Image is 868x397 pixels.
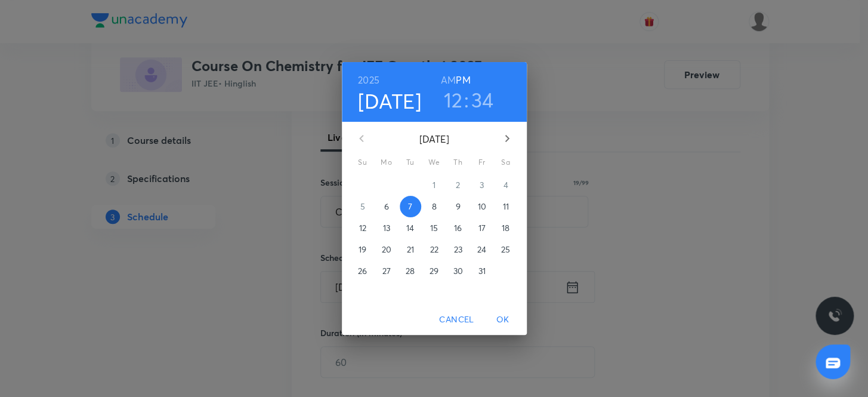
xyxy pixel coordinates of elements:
span: Cancel [439,312,474,327]
button: 27 [376,260,397,282]
button: 11 [495,196,517,217]
p: 9 [455,201,460,213]
button: 24 [471,239,493,260]
p: 16 [454,222,462,234]
p: 27 [382,265,390,277]
p: 30 [453,265,462,277]
p: 13 [382,222,390,234]
p: 8 [431,201,436,213]
button: 28 [400,260,421,282]
p: 20 [381,244,391,256]
button: [DATE] [358,88,421,113]
button: 10 [471,196,493,217]
button: 29 [424,260,445,282]
p: 14 [406,222,414,234]
button: OK [484,309,522,331]
p: 26 [358,265,367,277]
button: 25 [495,239,517,260]
span: Tu [400,156,421,168]
button: 12 [352,217,373,239]
button: 14 [400,217,421,239]
button: 34 [471,87,494,112]
button: 6 [376,196,397,217]
p: 7 [408,201,412,213]
button: 19 [352,239,373,260]
button: Cancel [434,309,478,331]
button: 17 [471,217,493,239]
button: PM [456,72,470,88]
button: 7 [400,196,421,217]
p: 11 [502,201,508,213]
p: 28 [406,265,415,277]
span: Sa [495,156,517,168]
button: 8 [424,196,445,217]
button: AM [441,72,456,88]
span: Th [447,156,469,168]
span: Su [352,156,373,168]
button: 20 [376,239,397,260]
p: 6 [384,201,388,213]
button: 12 [444,87,463,112]
button: 15 [424,217,445,239]
span: Fr [471,156,493,168]
p: 22 [430,244,438,256]
p: 12 [359,222,366,234]
button: 13 [376,217,397,239]
span: We [424,156,445,168]
button: 31 [471,260,493,282]
p: 29 [430,265,438,277]
span: OK [489,312,517,327]
p: 24 [477,244,486,256]
p: 19 [359,244,366,256]
p: [DATE] [376,132,493,146]
p: 25 [501,244,510,256]
p: 31 [478,265,485,277]
button: 18 [495,217,517,239]
span: Mo [376,156,397,168]
p: 21 [406,244,413,256]
p: 17 [478,222,485,234]
h3: : [464,87,468,112]
button: 2025 [358,72,379,88]
p: 15 [430,222,438,234]
button: 22 [424,239,445,260]
button: 9 [447,196,469,217]
button: 30 [447,260,469,282]
p: 23 [453,244,462,256]
button: 21 [400,239,421,260]
button: 16 [447,217,469,239]
button: 23 [447,239,469,260]
p: 10 [477,201,486,213]
button: 26 [352,260,373,282]
p: 18 [502,222,509,234]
